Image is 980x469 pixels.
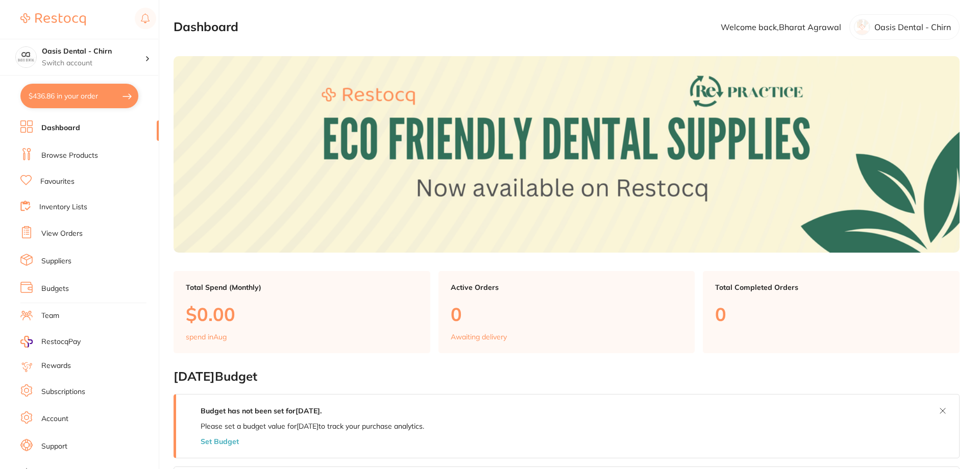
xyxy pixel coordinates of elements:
p: Total Completed Orders [715,283,947,291]
h2: [DATE] Budget [174,369,960,384]
img: Restocq Logo [20,13,86,26]
a: Active Orders0Awaiting delivery [438,271,695,354]
h2: Dashboard [174,20,238,34]
a: RestocqPay [20,336,81,348]
a: Favourites [40,177,75,187]
a: View Orders [41,229,83,239]
p: 0 [715,304,947,325]
img: RestocqPay [20,336,33,348]
a: Account [41,414,68,424]
p: spend in Aug [186,333,227,341]
img: Dashboard [174,56,960,253]
a: Suppliers [41,256,71,266]
img: Oasis Dental - Chirn [16,47,36,67]
p: Switch account [42,58,145,68]
a: Total Completed Orders0 [703,271,960,354]
a: Subscriptions [41,387,85,397]
p: Welcome back, Bharat Agrawal [721,22,841,32]
a: Team [41,311,59,321]
p: 0 [451,304,683,325]
a: Total Spend (Monthly)$0.00spend inAug [174,271,430,354]
button: Set Budget [201,437,239,446]
p: Active Orders [451,283,683,291]
strong: Budget has not been set for [DATE] . [201,406,322,415]
p: $0.00 [186,304,418,325]
a: Support [41,441,67,452]
span: RestocqPay [41,337,81,347]
a: Browse Products [41,151,98,161]
h4: Oasis Dental - Chirn [42,46,145,57]
a: Budgets [41,284,69,294]
a: Rewards [41,361,71,371]
p: Total Spend (Monthly) [186,283,418,291]
p: Please set a budget value for [DATE] to track your purchase analytics. [201,422,424,430]
a: Inventory Lists [39,202,87,212]
p: Oasis Dental - Chirn [874,22,951,32]
a: Dashboard [41,123,80,133]
p: Awaiting delivery [451,333,507,341]
a: Restocq Logo [20,8,86,31]
button: $436.86 in your order [20,84,138,108]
